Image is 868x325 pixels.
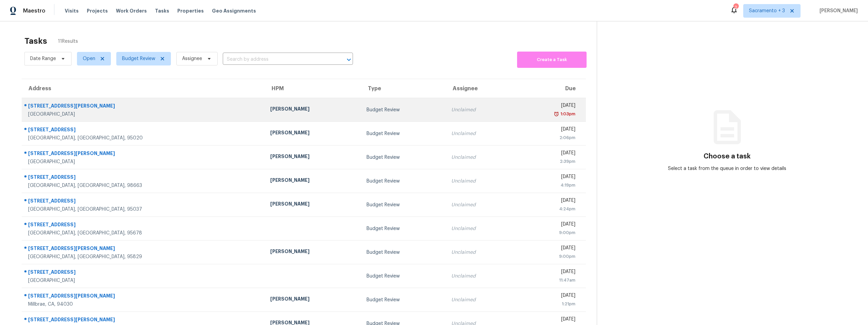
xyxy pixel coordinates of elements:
div: [STREET_ADDRESS][PERSON_NAME] [28,150,259,158]
div: [GEOGRAPHIC_DATA], [GEOGRAPHIC_DATA], 95037 [28,206,259,213]
div: [PERSON_NAME] [270,106,356,114]
span: Visits [65,7,79,14]
h3: Choose a task [704,153,751,160]
th: Address [22,79,265,98]
div: Unclaimed [451,202,508,208]
div: Budget Review [367,249,440,256]
div: [STREET_ADDRESS] [28,221,259,230]
div: [PERSON_NAME] [270,129,356,138]
div: [DATE] [519,292,575,301]
div: [STREET_ADDRESS] [28,174,259,182]
div: Budget Review [367,273,440,280]
div: [DATE] [519,221,575,229]
span: Budget Review [122,55,155,62]
div: [DATE] [519,102,575,111]
div: [STREET_ADDRESS][PERSON_NAME] [28,102,259,111]
span: Open [83,55,95,62]
div: Budget Review [367,130,440,137]
div: 9:00pm [519,253,575,260]
div: 4:19pm [519,182,575,189]
span: Geo Assignments [212,7,256,14]
div: Unclaimed [451,297,508,303]
div: [PERSON_NAME] [270,248,356,256]
div: Select a task from the queue in order to view details [662,165,792,172]
span: 11 Results [58,38,78,45]
div: [GEOGRAPHIC_DATA] [28,277,259,284]
span: Create a Task [520,56,583,64]
span: Assignee [182,55,202,62]
span: Sacramento + 3 [749,7,785,14]
div: Unclaimed [451,107,508,113]
span: Properties [177,7,204,14]
div: [STREET_ADDRESS] [28,197,259,206]
div: Budget Review [367,154,440,161]
div: [GEOGRAPHIC_DATA], [GEOGRAPHIC_DATA], 95678 [28,230,259,236]
div: [DATE] [519,150,575,158]
div: [GEOGRAPHIC_DATA] [28,111,259,118]
div: [GEOGRAPHIC_DATA], [GEOGRAPHIC_DATA], 95829 [28,253,259,260]
div: [PERSON_NAME] [270,177,356,185]
span: Maestro [23,7,45,14]
div: [STREET_ADDRESS][PERSON_NAME] [28,316,259,325]
img: Overdue Alarm Icon [554,111,559,117]
div: Budget Review [367,178,440,185]
div: 1:03pm [559,111,575,117]
div: Budget Review [367,202,440,208]
th: HPM [265,79,361,98]
th: Due [514,79,586,98]
div: [PERSON_NAME] [270,153,356,161]
div: 2:06pm [519,134,575,141]
div: [DATE] [519,316,575,324]
div: [GEOGRAPHIC_DATA] [28,158,259,165]
div: 11:47am [519,277,575,284]
div: 2 [733,4,738,11]
div: [STREET_ADDRESS][PERSON_NAME] [28,292,259,301]
div: [PERSON_NAME] [270,295,356,304]
div: [DATE] [519,197,575,206]
div: Unclaimed [451,273,508,280]
button: Create a Task [517,52,587,68]
div: [DATE] [519,126,575,134]
div: Unclaimed [451,178,508,185]
span: Projects [87,7,108,14]
div: [STREET_ADDRESS] [28,126,259,135]
div: [DATE] [519,173,575,182]
div: Unclaimed [451,249,508,256]
div: [GEOGRAPHIC_DATA], [GEOGRAPHIC_DATA], 95020 [28,135,259,141]
h2: Tasks [24,38,47,44]
span: [PERSON_NAME] [817,7,858,14]
div: [PERSON_NAME] [270,200,356,209]
th: Assignee [446,79,514,98]
div: Budget Review [367,107,440,113]
div: Budget Review [367,225,440,232]
div: 4:24pm [519,206,575,212]
div: 1:21pm [519,301,575,307]
div: [STREET_ADDRESS] [28,269,259,277]
span: Tasks [155,8,169,13]
div: [DATE] [519,268,575,277]
div: Unclaimed [451,130,508,137]
div: [STREET_ADDRESS][PERSON_NAME] [28,245,259,253]
div: [GEOGRAPHIC_DATA], [GEOGRAPHIC_DATA], 98663 [28,182,259,189]
div: 9:00pm [519,229,575,236]
th: Type [361,79,446,98]
div: Budget Review [367,297,440,303]
div: [DATE] [519,245,575,253]
div: 2:39pm [519,158,575,165]
span: Date Range [30,55,56,62]
input: Search by address [223,54,334,65]
div: Unclaimed [451,225,508,232]
div: Millbrae, CA, 94030 [28,301,259,308]
div: Unclaimed [451,154,508,161]
span: Work Orders [116,7,147,14]
button: Open [344,55,354,64]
